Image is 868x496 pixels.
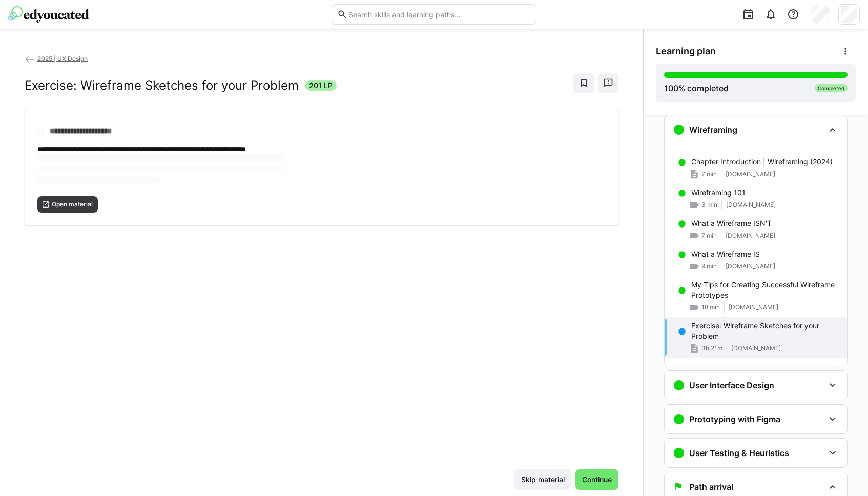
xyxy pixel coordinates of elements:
[701,170,717,178] span: 7 min
[689,448,789,458] h3: User Testing & Heuristics
[701,344,722,353] span: 3h 21m
[347,10,531,19] input: Search skills and learning paths…
[520,474,566,485] span: Skip material
[729,303,778,312] span: [DOMAIN_NAME]
[25,55,88,63] a: 2025 | UX Design
[726,201,776,209] span: [DOMAIN_NAME]
[701,262,717,271] span: 9 min
[701,232,717,240] span: 7 min
[691,280,839,300] p: My Tips for Creating Successful Wireframe Prototypes
[815,84,848,92] div: Completed
[691,321,839,341] p: Exercise: Wireframe Sketches for your Problem
[689,482,733,492] h3: Path arrival
[51,200,94,209] span: Open material
[726,232,775,240] span: [DOMAIN_NAME]
[726,170,775,178] span: [DOMAIN_NAME]
[37,55,88,63] span: 2025 | UX Design
[309,80,333,91] span: 201 LP
[575,469,618,490] button: Continue
[689,414,780,424] h3: Prototyping with Figma
[664,83,678,93] span: 100
[689,125,737,135] h3: Wireframing
[656,46,716,57] span: Learning plan
[581,474,613,485] span: Continue
[701,201,717,209] span: 3 min
[691,249,760,259] p: What a Wireframe IS
[691,188,746,198] p: Wireframing 101
[691,157,833,167] p: Chapter Introduction | Wireframing (2024)
[514,469,571,490] button: Skip material
[37,196,98,213] button: Open material
[25,78,299,93] h2: Exercise: Wireframe Sketches for your Problem
[726,262,775,271] span: [DOMAIN_NAME]
[701,303,720,312] span: 18 min
[691,218,772,229] p: What a Wireframe ISN'T
[731,344,781,353] span: [DOMAIN_NAME]
[664,82,729,94] div: % completed
[689,380,774,390] h3: User Interface Design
